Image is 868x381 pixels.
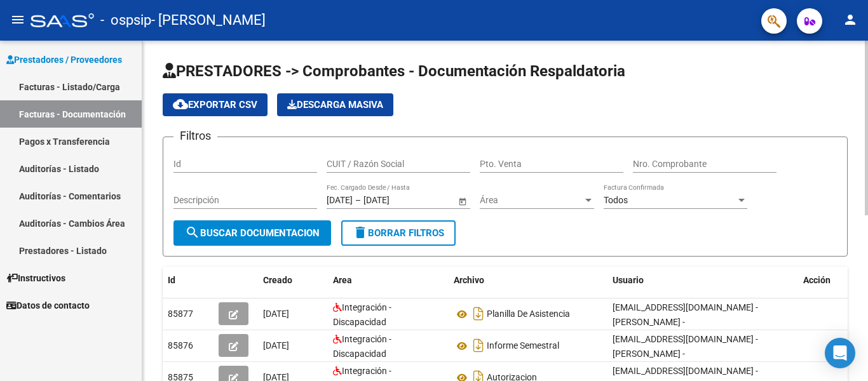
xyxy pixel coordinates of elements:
[328,267,449,294] datatable-header-cell: Area
[163,267,214,294] datatable-header-cell: Id
[185,225,200,240] mat-icon: search
[363,195,426,206] input: End date
[454,275,484,285] span: Archivo
[333,275,352,285] span: Area
[803,275,831,285] span: Acción
[487,309,570,319] span: Planilla De Asistencia
[6,271,65,285] span: Instructivos
[604,195,628,205] span: Todos
[470,304,487,324] i: Descargar documento
[613,275,644,285] span: Usuario
[333,302,391,327] span: Integración - Discapacidad
[355,195,361,206] span: –
[613,302,758,327] span: [EMAIL_ADDRESS][DOMAIN_NAME] - [PERSON_NAME] -
[487,341,559,351] span: Informe Semestral
[825,338,855,368] div: Open Intercom Messenger
[480,195,583,206] span: Área
[6,298,90,312] span: Datos de contacto
[258,267,328,294] datatable-header-cell: Creado
[327,195,353,206] input: Start date
[843,12,858,27] mat-icon: person
[163,93,268,116] button: Exportar CSV
[277,93,393,116] button: Descarga Masiva
[173,97,188,112] mat-icon: cloud_download
[100,6,151,34] span: - ospsip
[798,267,862,294] datatable-header-cell: Acción
[6,53,122,67] span: Prestadores / Proveedores
[185,227,320,239] span: Buscar Documentacion
[456,194,469,208] button: Open calendar
[168,309,193,319] span: 85877
[607,267,798,294] datatable-header-cell: Usuario
[353,225,368,240] mat-icon: delete
[353,227,444,239] span: Borrar Filtros
[163,62,625,80] span: PRESTADORES -> Comprobantes - Documentación Respaldatoria
[173,99,257,110] span: Exportar CSV
[449,267,607,294] datatable-header-cell: Archivo
[341,220,456,246] button: Borrar Filtros
[613,334,758,359] span: [EMAIL_ADDRESS][DOMAIN_NAME] - [PERSON_NAME] -
[277,93,393,116] app-download-masive: Descarga masiva de comprobantes (adjuntos)
[173,127,217,145] h3: Filtros
[333,334,391,359] span: Integración - Discapacidad
[470,335,487,356] i: Descargar documento
[263,340,289,351] span: [DATE]
[168,340,193,351] span: 85876
[10,12,25,27] mat-icon: menu
[287,99,383,110] span: Descarga Masiva
[263,275,292,285] span: Creado
[168,275,175,285] span: Id
[263,309,289,319] span: [DATE]
[173,220,331,246] button: Buscar Documentacion
[151,6,266,34] span: - [PERSON_NAME]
